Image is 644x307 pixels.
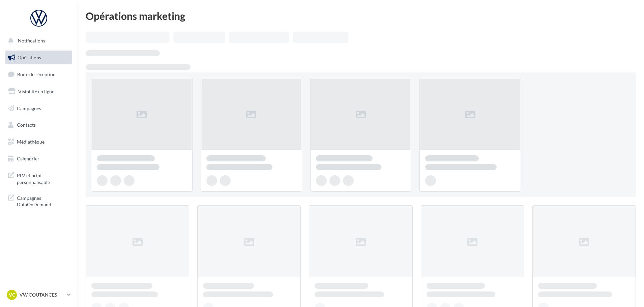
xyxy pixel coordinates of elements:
a: PLV et print personnalisable [4,168,74,188]
span: Boîte de réception [17,71,56,77]
span: PLV et print personnalisable [17,171,69,185]
span: Campagnes DataOnDemand [17,193,69,208]
span: Médiathèque [17,139,45,145]
span: VC [9,291,15,298]
span: Calendrier [17,156,39,161]
a: Calendrier [4,152,74,166]
a: Campagnes DataOnDemand [4,191,74,211]
a: Campagnes [4,101,74,116]
a: Opérations [4,51,74,65]
div: Opérations marketing [86,11,636,21]
p: VW COUTANCES [20,291,64,298]
a: Contacts [4,118,74,132]
a: Boîte de réception [4,67,74,82]
span: Visibilité en ligne [18,89,54,94]
span: Opérations [18,55,41,60]
a: Médiathèque [4,135,74,149]
span: Contacts [17,122,36,128]
span: Notifications [18,38,45,43]
span: Campagnes [17,105,41,111]
a: VC VW COUTANCES [5,288,72,301]
button: Notifications [4,34,71,48]
a: Visibilité en ligne [4,85,74,99]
